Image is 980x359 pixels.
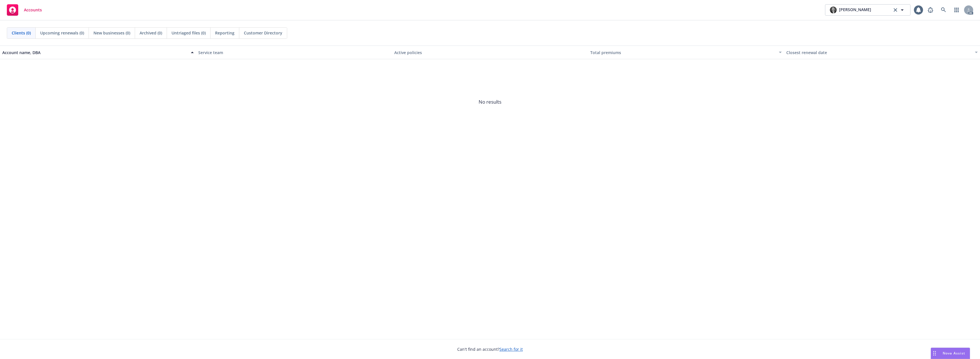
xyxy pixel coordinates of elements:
[24,8,42,12] span: Accounts
[786,50,971,56] div: Closest renewal date
[931,348,970,359] button: Nova Assist
[839,7,871,13] span: [PERSON_NAME]
[784,46,980,59] button: Closest renewal date
[196,46,392,59] button: Service team
[943,351,965,356] span: Nova Assist
[12,30,31,36] span: Clients (0)
[394,50,586,56] div: Active policies
[392,46,588,59] button: Active policies
[40,30,84,36] span: Upcoming renewals (0)
[590,50,775,56] div: Total premiums
[931,348,938,359] div: Drag to move
[140,30,162,36] span: Archived (0)
[215,30,234,36] span: Reporting
[499,346,523,352] a: Search for it
[198,50,390,56] div: Service team
[2,50,187,56] div: Account name, DBA
[93,30,130,36] span: New businesses (0)
[244,30,282,36] span: Customer Directory
[925,4,936,16] a: Report a Bug
[951,4,962,16] a: Switch app
[938,4,949,16] a: Search
[457,346,523,352] span: Can't find an account?
[825,4,910,16] button: photo[PERSON_NAME]clear selection
[5,2,44,18] a: Accounts
[892,7,899,13] a: clear selection
[830,7,837,13] img: photo
[588,46,784,59] button: Total premiums
[171,30,206,36] span: Untriaged files (0)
